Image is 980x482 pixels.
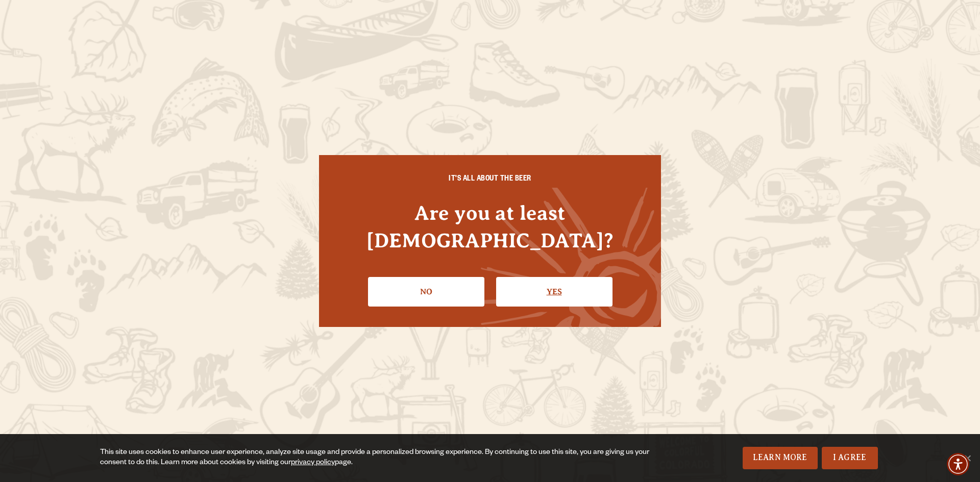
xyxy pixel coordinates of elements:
[496,277,612,307] a: Confirm I'm 21 or older
[339,175,641,185] h6: IT'S ALL ABOUT THE BEER
[339,199,641,253] h4: Are you at least [DEMOGRAPHIC_DATA]?
[822,447,878,469] a: I Agree
[947,453,969,475] div: Accessibility Menu
[743,447,818,469] a: Learn More
[291,459,335,467] a: privacy policy
[368,277,484,307] a: No
[100,448,657,468] div: This site uses cookies to enhance user experience, analyze site usage and provide a personalized ...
